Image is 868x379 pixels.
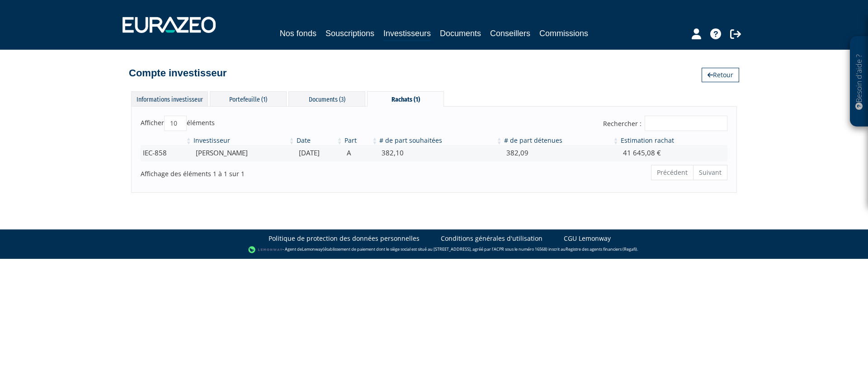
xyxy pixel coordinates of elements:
a: Documents [440,27,481,40]
div: Portefeuille (1) [210,91,287,106]
td: [PERSON_NAME] [193,145,296,161]
div: Informations investisseur [131,91,208,106]
a: Conditions générales d'utilisation [441,234,542,243]
a: Commissions [539,27,588,40]
a: Nos fonds [280,27,316,40]
a: Lemonway [302,246,323,252]
th: # de part souhaitées: activer pour trier la colonne par ordre croissant [378,136,503,145]
a: Retour [702,68,739,82]
a: Registre des agents financiers (Regafi) [566,246,637,252]
th: Estimation rachat [620,136,727,145]
a: CGU Lemonway [564,234,611,243]
th: Investisseur: activer pour trier la colonne par ordre croissant [193,136,296,145]
p: Besoin d'aide ? [854,41,864,122]
img: logo-lemonway.png [248,245,283,254]
td: 382,09 [503,145,620,161]
input: Rechercher : [645,116,727,131]
td: [DATE] [296,145,344,161]
img: 1732889491-logotype_eurazeo_blanc_rvb.png [123,17,216,33]
select: Afficheréléments [164,116,187,131]
h4: Compte investisseur [129,68,226,79]
a: Souscriptions [325,27,374,40]
th: # de part détenues: activer pour trier la colonne par ordre croissant [503,136,620,145]
label: Afficher éléments [141,116,215,131]
th: Date: activer pour trier la colonne par ordre croissant [296,136,344,145]
div: Affichage des éléments 1 à 1 sur 1 [141,164,377,178]
a: Politique de protection des données personnelles [269,234,420,243]
div: - Agent de (établissement de paiement dont le siège social est situé au [STREET_ADDRESS], agréé p... [9,245,859,254]
label: Rechercher : [603,116,727,131]
a: Conseillers [490,27,530,40]
a: Investisseurs [383,27,431,41]
td: 382,10 [378,145,503,161]
td: IEC-858 [141,145,193,161]
th: &nbsp;: activer pour trier la colonne par ordre croissant [141,136,193,145]
td: A [344,145,379,161]
div: Documents (3) [288,91,365,106]
div: Rachats (1) [367,91,444,107]
td: 41 645,08 € [620,145,727,161]
th: Part: activer pour trier la colonne par ordre croissant [344,136,379,145]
